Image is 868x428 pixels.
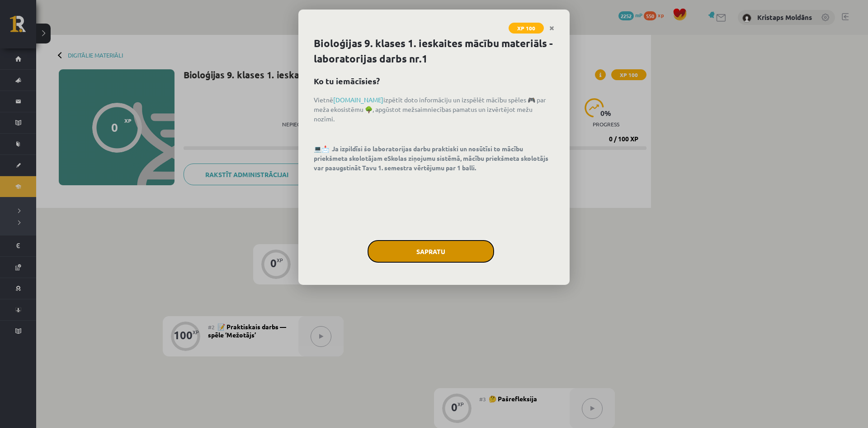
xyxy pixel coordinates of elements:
a: Close [544,19,560,37]
span: XP 100 [509,23,544,34]
p: Vietnē izpētīt doto informāciju un izspēlēt mācību spēles 🎮 par meža ekosistēmu 🌳, apgūstot mežsa... [314,95,554,124]
a: [DOMAIN_NAME] [333,96,383,104]
h2: Ko tu iemācīsies? [314,75,554,87]
button: Sapratu [368,240,494,263]
h1: Bioloģijas 9. klases 1. ieskaites mācību materiāls - laboratorijas darbs nr.1 [314,36,554,67]
strong: 💻📩 Ja izpildīsi šo laboratorijas darbu praktiski un nosūtīsi to mācību priekšmeta skolotājam eSko... [314,144,548,172]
